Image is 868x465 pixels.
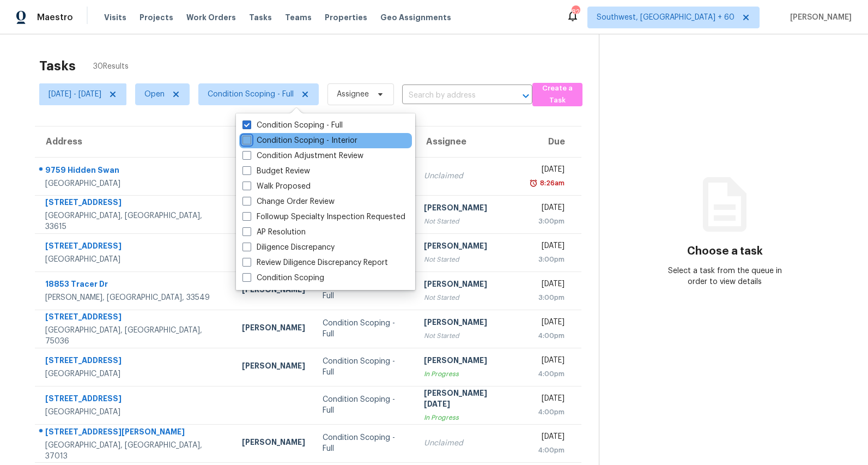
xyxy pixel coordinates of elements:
[538,82,577,107] span: Create a Task
[242,227,306,238] label: AP Resolution
[538,178,564,189] div: 8:26am
[242,437,305,450] div: [PERSON_NAME]
[424,202,512,216] div: [PERSON_NAME]
[242,322,305,336] div: [PERSON_NAME]
[597,12,735,23] span: Southwest, [GEOGRAPHIC_DATA] + 60
[39,61,76,71] h2: Tasks
[323,318,406,340] div: Condition Scoping - Full
[233,126,314,157] th: HPM
[424,330,512,341] div: Not Started
[529,254,564,265] div: 3:00pm
[520,126,581,157] th: Due
[323,432,406,454] div: Condition Scoping - Full
[529,164,564,178] div: [DATE]
[424,317,512,330] div: [PERSON_NAME]
[45,311,224,325] div: [STREET_ADDRESS]
[45,369,224,379] div: [GEOGRAPHIC_DATA]
[518,88,533,104] button: Open
[249,14,272,21] span: Tasks
[786,12,852,23] span: [PERSON_NAME]
[242,257,388,268] label: Review Diligence Discrepancy Report
[424,240,512,254] div: [PERSON_NAME]
[45,210,224,232] div: [GEOGRAPHIC_DATA], [GEOGRAPHIC_DATA], 33615
[424,369,512,379] div: In Progress
[529,240,564,254] div: [DATE]
[45,165,224,178] div: 9759 Hidden Swan
[532,83,582,106] button: Create a Task
[208,89,294,100] span: Condition Scoping - Full
[323,394,406,416] div: Condition Scoping - Full
[424,254,512,265] div: Not Started
[529,330,564,341] div: 4:00pm
[529,431,564,445] div: [DATE]
[687,246,763,257] h3: Choose a task
[242,181,311,192] label: Walk Proposed
[242,166,310,177] label: Budget Review
[45,254,224,265] div: [GEOGRAPHIC_DATA]
[242,135,357,146] label: Condition Scoping - Interior
[104,12,126,23] span: Visits
[529,317,564,330] div: [DATE]
[45,407,224,418] div: [GEOGRAPHIC_DATA]
[529,178,538,189] img: Overdue Alarm Icon
[35,126,233,157] th: Address
[424,438,512,449] div: Unclaimed
[529,355,564,369] div: [DATE]
[424,279,512,292] div: [PERSON_NAME]
[402,87,502,104] input: Search by address
[93,61,129,72] span: 30 Results
[139,12,173,23] span: Projects
[424,171,512,182] div: Unclaimed
[45,279,224,292] div: 18853 Tracer Dr
[242,242,335,253] label: Diligence Discrepancy
[45,426,224,440] div: [STREET_ADDRESS][PERSON_NAME]
[337,89,369,100] span: Assignee
[242,120,343,131] label: Condition Scoping - Full
[45,325,224,347] div: [GEOGRAPHIC_DATA], [GEOGRAPHIC_DATA], 75036
[529,292,564,303] div: 3:00pm
[323,280,406,301] div: Condition Scoping - Full
[424,355,512,369] div: [PERSON_NAME]
[325,12,367,23] span: Properties
[529,216,564,227] div: 3:00pm
[45,178,224,189] div: [GEOGRAPHIC_DATA]
[529,407,564,418] div: 4:00pm
[529,393,564,407] div: [DATE]
[424,388,512,412] div: [PERSON_NAME][DATE]
[242,196,335,207] label: Change Order Review
[572,7,579,17] div: 823
[45,355,224,369] div: [STREET_ADDRESS]
[529,369,564,379] div: 4:00pm
[48,89,101,100] span: [DATE] - [DATE]
[242,212,405,222] label: Followup Specialty Inspection Requested
[144,89,165,100] span: Open
[45,393,224,407] div: [STREET_ADDRESS]
[529,279,564,292] div: [DATE]
[424,412,512,423] div: In Progress
[45,240,224,254] div: [STREET_ADDRESS]
[186,12,236,23] span: Work Orders
[242,284,305,298] div: [PERSON_NAME]
[45,440,224,462] div: [GEOGRAPHIC_DATA], [GEOGRAPHIC_DATA], 37013
[424,216,512,227] div: Not Started
[380,12,451,23] span: Geo Assignments
[285,12,312,23] span: Teams
[242,360,305,374] div: [PERSON_NAME]
[662,265,788,287] div: Select a task from the queue in order to view details
[37,12,73,23] span: Maestro
[424,292,512,303] div: Not Started
[242,273,324,283] label: Condition Scoping
[415,126,521,157] th: Assignee
[529,445,564,456] div: 4:00pm
[529,202,564,216] div: [DATE]
[323,356,406,378] div: Condition Scoping - Full
[45,292,224,303] div: [PERSON_NAME], [GEOGRAPHIC_DATA], 33549
[242,150,363,161] label: Condition Adjustment Review
[45,197,224,210] div: [STREET_ADDRESS]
